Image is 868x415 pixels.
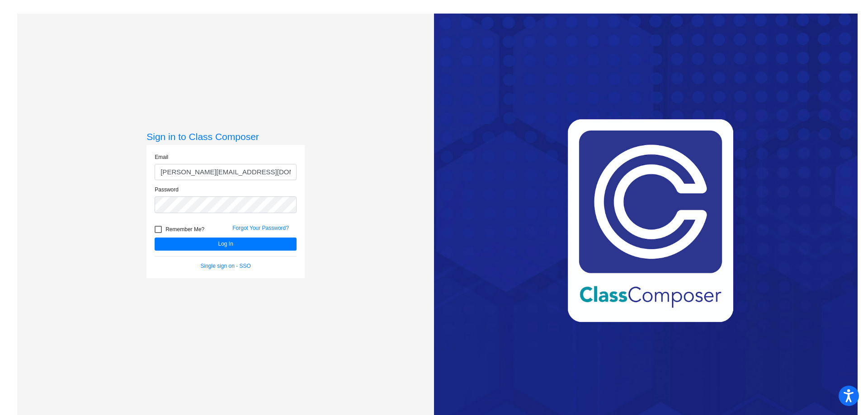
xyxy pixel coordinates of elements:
[232,225,289,231] a: Forgot Your Password?
[165,224,204,235] span: Remember Me?
[201,263,251,269] a: Single sign on - SSO
[155,186,179,194] label: Password
[146,131,305,142] h3: Sign in to Class Composer
[155,238,297,251] button: Log In
[155,153,168,161] label: Email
